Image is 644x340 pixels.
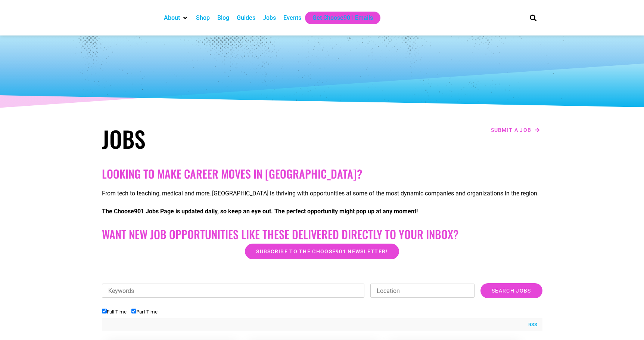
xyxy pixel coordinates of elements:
a: Submit a job [489,125,542,135]
a: Subscribe to the Choose901 newsletter! [245,244,399,259]
a: About [164,13,180,22]
a: Blog [217,13,229,22]
input: Location [370,284,475,298]
h1: Jobs [102,125,318,152]
input: Search Jobs [480,283,542,298]
input: Part Time [131,309,136,313]
strong: The Choose901 Jobs Page is updated daily, so keep an eye out. The perfect opportunity might pop u... [102,208,418,215]
span: Subscribe to the Choose901 newsletter! [256,249,388,254]
input: Keywords [102,284,365,298]
div: Search [527,12,539,24]
a: Guides [237,13,255,22]
input: Full Time [102,309,107,313]
h2: Want New Job Opportunities like these Delivered Directly to your Inbox? [102,228,542,241]
label: Part Time [131,309,158,315]
a: Events [283,13,301,22]
nav: Main nav [160,12,517,24]
a: Jobs [263,13,276,22]
p: From tech to teaching, medical and more, [GEOGRAPHIC_DATA] is thriving with opportunities at some... [102,189,542,198]
label: Full Time [102,309,127,315]
a: Shop [196,13,210,22]
span: Submit a job [491,127,532,133]
a: Get Choose901 Emails [312,13,373,22]
h2: Looking to make career moves in [GEOGRAPHIC_DATA]? [102,167,542,180]
a: RSS [525,321,537,328]
div: About [160,12,192,24]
